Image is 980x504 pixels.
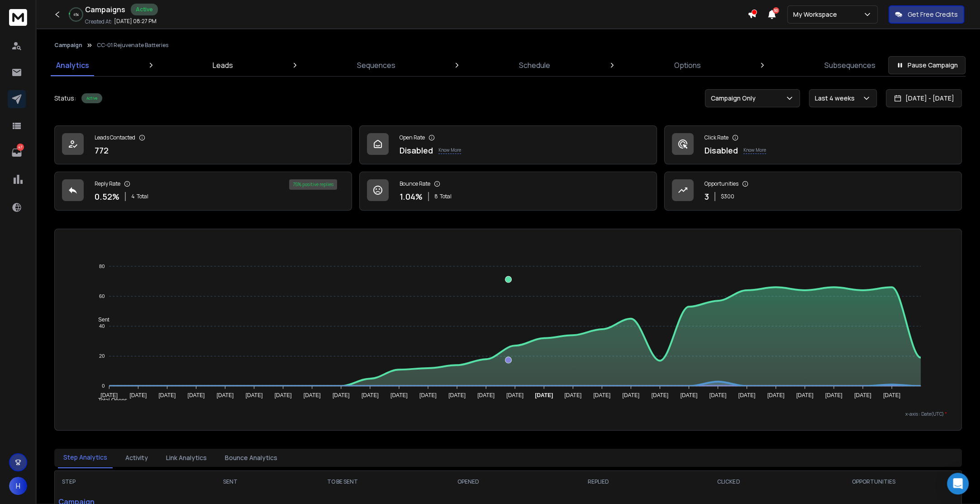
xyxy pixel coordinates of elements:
[55,471,186,493] th: STEP
[743,147,766,154] p: Know More
[669,54,706,76] a: Options
[824,60,875,71] p: Subsequences
[477,392,495,398] tspan: [DATE]
[95,180,120,187] p: Reply Rate
[819,54,881,76] a: Subsequences
[883,392,900,398] tspan: [DATE]
[390,392,407,398] tspan: [DATE]
[99,353,104,359] tspan: 20
[56,60,89,71] p: Analytics
[359,125,657,164] a: Open RateDisabledKnow More
[219,448,283,468] button: Bounce Analytics
[100,392,118,398] tspan: [DATE]
[161,448,212,468] button: Link Analytics
[440,193,452,200] span: Total
[796,392,813,398] tspan: [DATE]
[303,392,320,398] tspan: [DATE]
[664,125,962,164] a: Click RateDisabledKnow More
[216,392,233,398] tspan: [DATE]
[245,392,262,398] tspan: [DATE]
[400,144,433,157] p: Disabled
[680,392,697,398] tspan: [DATE]
[793,10,841,19] p: My Workspace
[438,147,461,154] p: Know More
[73,12,79,17] p: 4 %
[448,392,466,398] tspan: [DATE]
[888,56,966,74] button: Pause Campaign
[889,5,964,24] button: Get Free Credits
[120,448,153,468] button: Activity
[85,18,112,25] p: Created At:
[419,392,437,398] tspan: [DATE]
[361,392,378,398] tspan: [DATE]
[91,317,109,323] span: Sent
[506,392,523,398] tspan: [DATE]
[704,134,728,141] p: Click Rate
[825,392,842,398] tspan: [DATE]
[114,18,157,25] p: [DATE] 08:27 PM
[51,54,95,76] a: Analytics
[158,392,176,398] tspan: [DATE]
[526,471,671,493] th: REPLIED
[411,471,526,493] th: OPENED
[908,10,958,19] p: Get Free Credits
[187,392,205,398] tspan: [DATE]
[352,54,401,76] a: Sequences
[274,392,291,398] tspan: [DATE]
[54,125,352,164] a: Leads Contacted772
[9,477,27,495] button: H
[137,193,148,200] span: Total
[99,293,104,299] tspan: 60
[674,60,701,71] p: Options
[102,383,105,389] tspan: 0
[815,94,858,103] p: Last 4 weeks
[767,392,784,398] tspan: [DATE]
[564,392,581,398] tspan: [DATE]
[99,323,104,329] tspan: 40
[886,89,962,107] button: [DATE] - [DATE]
[186,471,274,493] th: SENT
[651,392,668,398] tspan: [DATE]
[359,172,657,211] a: Bounce Rate1.04%8Total
[400,134,425,141] p: Open Rate
[671,471,786,493] th: CLICKED
[711,94,759,103] p: Campaign Only
[400,180,430,187] p: Bounce Rate
[54,172,352,211] a: Reply Rate0.52%4Total75% positive replies
[947,473,969,494] div: Open Intercom Messenger
[786,471,962,493] th: OPPORTUNITIES
[207,54,238,76] a: Leads
[85,4,125,15] h1: Campaigns
[773,7,779,14] span: 50
[535,392,553,398] tspan: [DATE]
[95,134,135,141] p: Leads Contacted
[58,447,113,468] button: Step Analytics
[332,392,349,398] tspan: [DATE]
[400,190,423,203] p: 1.04 %
[274,471,411,493] th: TO BE SENT
[8,144,26,162] a: 47
[721,193,734,200] p: $ 300
[622,392,639,398] tspan: [DATE]
[95,144,109,157] p: 772
[95,190,119,203] p: 0.52 %
[81,93,102,103] div: Active
[69,411,947,418] p: x-axis : Date(UTC)
[738,392,755,398] tspan: [DATE]
[54,94,76,103] p: Status:
[97,42,168,49] p: CC-01 Rejuvenate Batteries
[664,172,962,211] a: Opportunities3$300
[91,397,127,403] span: Total Opens
[704,190,709,203] p: 3
[213,60,233,71] p: Leads
[854,392,871,398] tspan: [DATE]
[289,179,337,190] div: 75 % positive replies
[514,54,556,76] a: Schedule
[54,42,82,49] button: Campaign
[129,392,147,398] tspan: [DATE]
[357,60,395,71] p: Sequences
[709,392,726,398] tspan: [DATE]
[434,193,438,200] span: 8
